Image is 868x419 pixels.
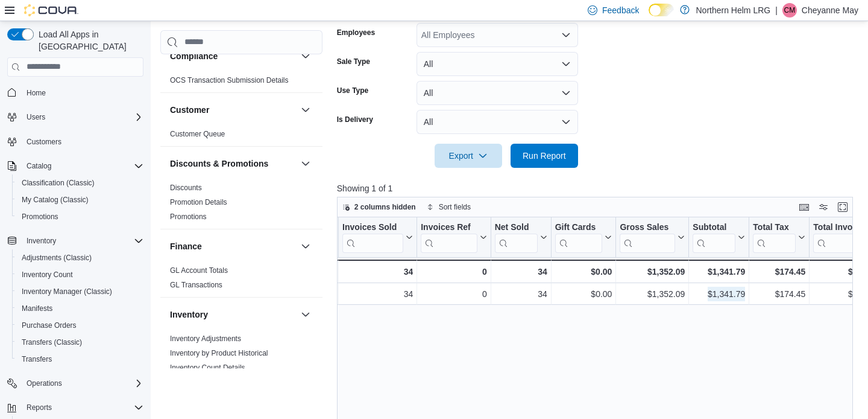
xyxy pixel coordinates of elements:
[24,4,78,16] img: Cova
[17,301,143,316] span: Manifests
[170,198,227,206] a: Promotion Details
[17,251,143,265] span: Adjustments (Classic)
[17,193,93,207] a: My Catalog (Classic)
[693,287,745,301] div: $1,341.79
[17,352,57,366] a: Transfers
[22,159,56,173] button: Catalog
[338,200,421,214] button: 2 columns hidden
[354,202,416,212] span: 2 columns hidden
[620,264,685,279] div: $1,352.09
[22,178,95,188] span: Classification (Classic)
[555,264,612,279] div: $0.00
[620,222,685,252] button: Gross Sales
[422,200,476,214] button: Sort fields
[170,334,241,343] a: Inventory Adjustments
[2,399,148,416] button: Reports
[22,234,61,248] button: Inventory
[693,222,735,233] div: Subtotal
[27,137,61,147] span: Customers
[620,287,685,301] div: $1,352.09
[2,232,148,249] button: Inventory
[12,300,148,317] button: Manifests
[620,222,675,233] div: Gross Sales
[17,193,143,207] span: My Catalog (Classic)
[22,400,57,415] button: Reports
[27,403,52,412] span: Reports
[495,287,547,301] div: 34
[775,3,778,18] p: |
[421,264,486,279] div: 0
[442,144,495,168] span: Export
[555,287,612,301] div: $0.00
[511,144,578,168] button: Run Report
[22,270,73,280] span: Inventory Count
[602,4,639,16] span: Feedback
[17,335,143,350] span: Transfers (Classic)
[22,86,51,100] a: Home
[17,318,81,333] a: Purchase Orders
[753,222,796,233] div: Total Tax
[342,222,403,252] div: Invoices Sold
[170,76,289,85] a: OCS Transaction Submission Details
[27,161,51,171] span: Catalog
[170,50,218,62] h3: Compliance
[555,222,602,252] div: Gift Card Sales
[2,109,148,126] button: Users
[693,222,735,252] div: Subtotal
[22,253,92,263] span: Adjustments (Classic)
[494,222,547,252] button: Net Sold
[2,158,148,174] button: Catalog
[170,158,296,170] button: Discounts & Promotions
[170,349,268,357] a: Inventory by Product Historical
[12,174,148,191] button: Classification (Classic)
[17,352,143,366] span: Transfers
[555,222,612,252] button: Gift Cards
[417,52,578,76] button: All
[342,264,413,279] div: 34
[170,266,228,275] a: GL Account Totals
[22,321,77,330] span: Purchase Orders
[298,156,313,171] button: Discounts & Promotions
[494,264,547,279] div: 34
[22,234,143,248] span: Inventory
[696,3,770,18] p: Northern Helm LRG
[17,267,143,282] span: Inventory Count
[435,144,502,168] button: Export
[22,287,112,296] span: Inventory Manager (Classic)
[160,181,322,229] div: Discounts & Promotions
[298,103,313,117] button: Customer
[17,176,143,190] span: Classification (Classic)
[342,222,403,233] div: Invoices Sold
[342,287,413,301] div: 34
[2,133,148,150] button: Customers
[170,184,202,192] a: Discounts
[421,222,486,252] button: Invoices Ref
[12,191,148,208] button: My Catalog (Classic)
[34,28,143,53] span: Load All Apps in [GEOGRAPHIC_DATA]
[693,264,745,279] div: $1,341.79
[17,210,63,224] a: Promotions
[494,222,537,252] div: Net Sold
[523,150,566,162] span: Run Report
[22,400,143,415] span: Reports
[22,376,143,391] span: Operations
[170,213,207,221] a: Promotions
[170,130,225,138] a: Customer Queue
[17,335,87,350] a: Transfers (Classic)
[417,110,578,134] button: All
[170,240,296,252] button: Finance
[753,222,805,252] button: Total Tax
[17,251,96,265] a: Adjustments (Classic)
[298,49,313,63] button: Compliance
[555,222,602,233] div: Gift Cards
[27,88,46,98] span: Home
[753,264,805,279] div: $174.45
[170,104,209,116] h3: Customer
[17,210,143,224] span: Promotions
[12,351,148,368] button: Transfers
[170,50,296,62] button: Compliance
[298,307,313,322] button: Inventory
[22,304,52,313] span: Manifests
[170,158,268,170] h3: Discounts & Promotions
